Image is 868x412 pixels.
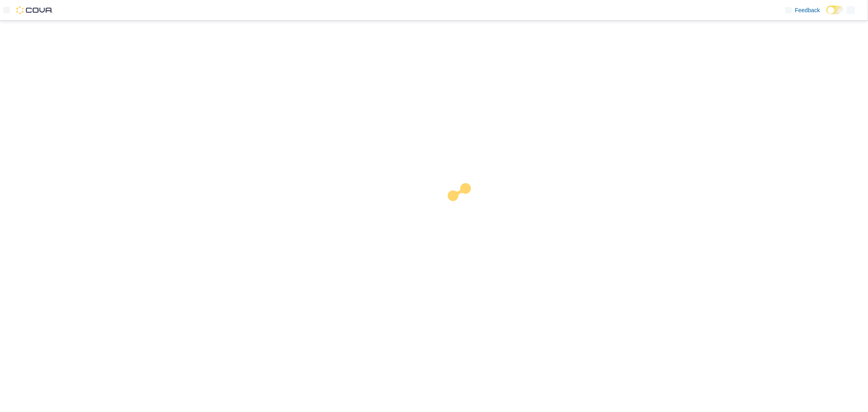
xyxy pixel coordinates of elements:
a: Feedback [782,2,823,18]
input: Dark Mode [826,6,844,14]
img: Cova [16,6,53,14]
img: cova-loader [434,177,495,238]
span: Feedback [795,6,820,14]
